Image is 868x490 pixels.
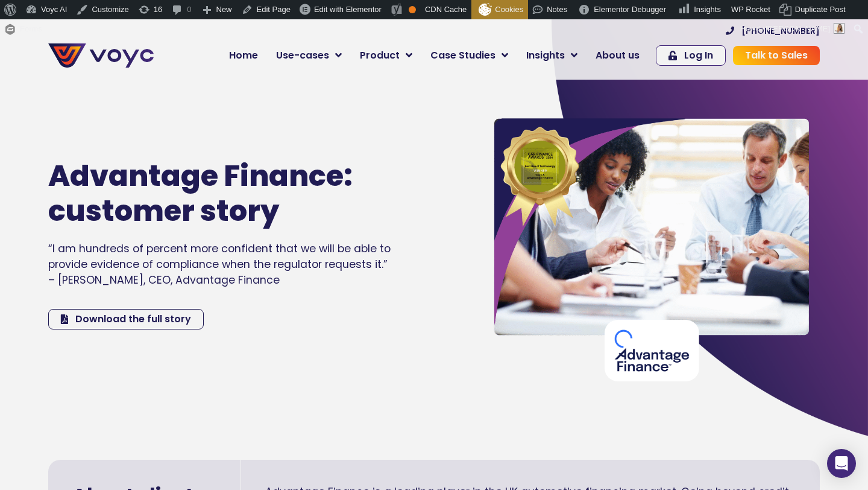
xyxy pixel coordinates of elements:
[48,241,391,288] span: “I am hundreds of percent more confident that we will be able to provide evidence of compliance w...
[526,48,565,63] span: Insights
[726,27,820,35] a: [PHONE_NUMBER]
[20,19,42,39] span: Forms
[684,51,713,60] span: Log In
[736,19,849,39] a: Howdy,
[75,314,191,324] span: Download the full story
[694,5,721,14] span: Insights
[421,43,517,68] a: Case Studies
[733,46,820,65] a: Talk to Sales
[745,51,808,60] span: Talk to Sales
[596,48,640,63] span: About us
[48,159,357,228] h1: Advantage Finance: customer story
[314,5,382,14] span: Edit with Elementor
[276,48,329,63] span: Use-cases
[360,48,400,63] span: Product
[48,43,154,68] img: voyc-full-logo
[229,48,258,63] span: Home
[517,43,587,68] a: Insights
[766,24,830,33] span: [PERSON_NAME]
[430,48,495,63] span: Case Studies
[656,45,726,66] a: Log In
[351,43,421,68] a: Product
[267,43,351,68] a: Use-cases
[220,43,267,68] a: Home
[587,43,649,68] a: About us
[409,6,416,13] div: OK
[827,449,856,478] div: Open Intercom Messenger
[48,309,204,329] a: Download the full story
[605,320,699,381] img: advantage finance logo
